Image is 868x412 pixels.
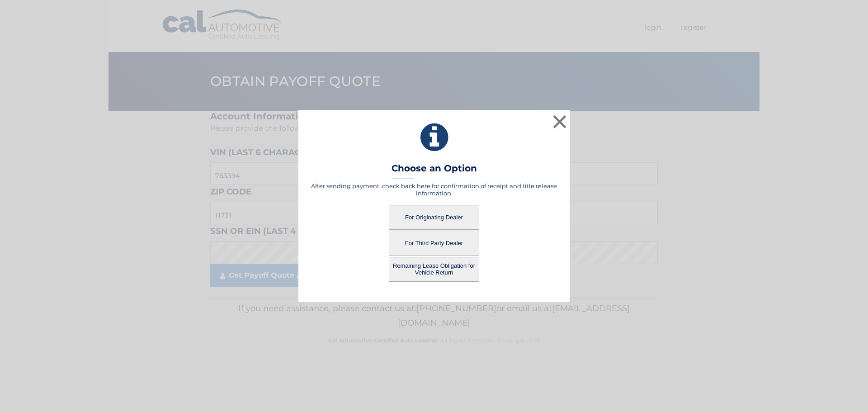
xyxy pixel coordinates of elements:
button: Remaining Lease Obligation for Vehicle Return [389,257,479,282]
button: × [551,113,569,131]
button: For Originating Dealer [389,205,479,230]
button: For Third Party Dealer [389,231,479,256]
h3: Choose an Option [392,163,477,179]
h5: After sending payment, check back here for confirmation of receipt and title release information. [310,182,558,197]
